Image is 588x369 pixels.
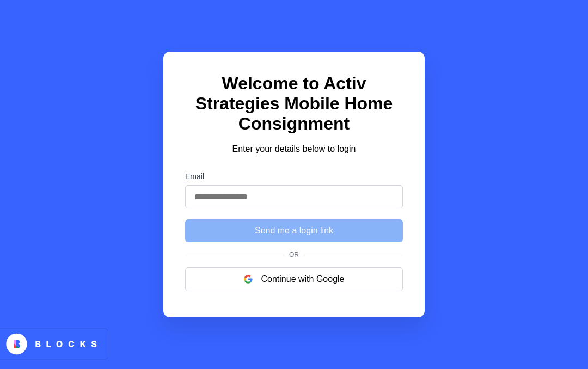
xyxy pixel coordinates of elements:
[185,219,403,242] button: Send me a login link
[244,275,253,284] img: google logo
[185,73,403,134] h1: Welcome to Activ Strategies Mobile Home Consignment
[185,267,403,291] button: Continue with Google
[185,143,403,156] p: Enter your details below to login
[185,172,403,181] label: Email
[285,251,303,259] span: Or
